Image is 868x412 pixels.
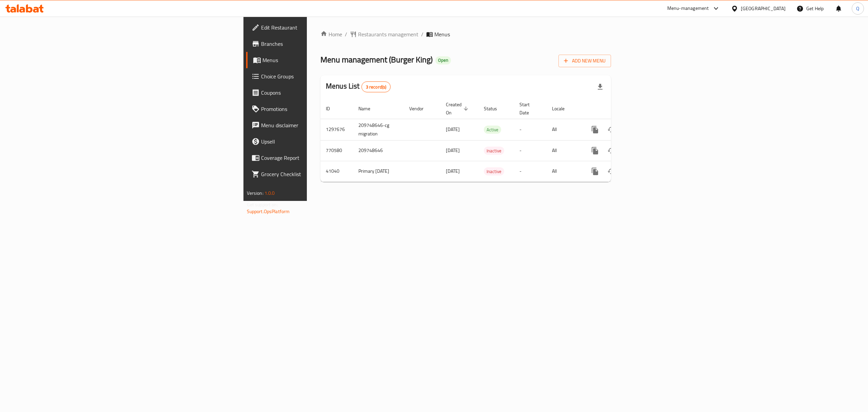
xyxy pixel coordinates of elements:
[514,119,547,140] td: -
[320,30,611,38] nav: breadcrumb
[261,154,383,162] span: Coverage Report
[558,55,611,67] button: Add New Menu
[246,68,389,85] a: Choice Groups
[320,98,657,182] table: enhanced table
[667,4,709,13] div: Menu-management
[261,89,383,97] span: Coupons
[247,200,278,209] span: Get support on:
[261,170,383,178] span: Grocery Checklist
[484,167,504,175] div: Inactive
[326,105,339,113] span: ID
[581,98,657,119] th: Actions
[484,147,504,155] span: Inactive
[362,84,391,90] span: 3 record(s)
[592,79,608,95] div: Export file
[603,143,619,159] button: Change Status
[446,146,460,155] span: [DATE]
[246,166,389,182] a: Grocery Checklist
[326,81,391,92] h2: Menus List
[246,19,389,36] a: Edit Restaurant
[547,161,581,182] td: All
[519,100,538,117] span: Start Date
[484,105,506,113] span: Status
[246,52,389,68] a: Menus
[484,168,504,175] span: Inactive
[564,57,606,65] span: Add New Menu
[446,167,460,175] span: [DATE]
[261,23,383,32] span: Edit Restaurant
[446,125,460,134] span: [DATE]
[247,189,263,198] span: Version:
[587,121,603,138] button: more
[514,140,547,161] td: -
[409,105,432,113] span: Vendor
[261,105,383,113] span: Promotions
[547,140,581,161] td: All
[587,143,603,159] button: more
[446,100,470,117] span: Created On
[435,57,451,63] span: Open
[603,121,619,138] button: Change Status
[246,101,389,117] a: Promotions
[421,30,423,38] li: /
[261,72,383,80] span: Choice Groups
[547,119,581,140] td: All
[247,207,290,216] a: Support.OpsPlatform
[361,81,391,92] div: Total records count
[262,56,383,64] span: Menus
[261,121,383,129] span: Menu disclaimer
[587,163,603,180] button: more
[261,137,383,146] span: Upsell
[484,126,501,134] div: Active
[856,5,859,12] span: Q
[484,126,501,134] span: Active
[264,189,275,198] span: 1.0.0
[246,133,389,150] a: Upsell
[552,105,573,113] span: Locale
[246,117,389,133] a: Menu disclaimer
[603,163,619,180] button: Change Status
[246,85,389,101] a: Coupons
[246,36,389,52] a: Branches
[514,161,547,182] td: -
[358,105,379,113] span: Name
[261,40,383,48] span: Branches
[434,30,450,38] span: Menus
[435,56,451,64] div: Open
[741,5,786,12] div: [GEOGRAPHIC_DATA]
[246,150,389,166] a: Coverage Report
